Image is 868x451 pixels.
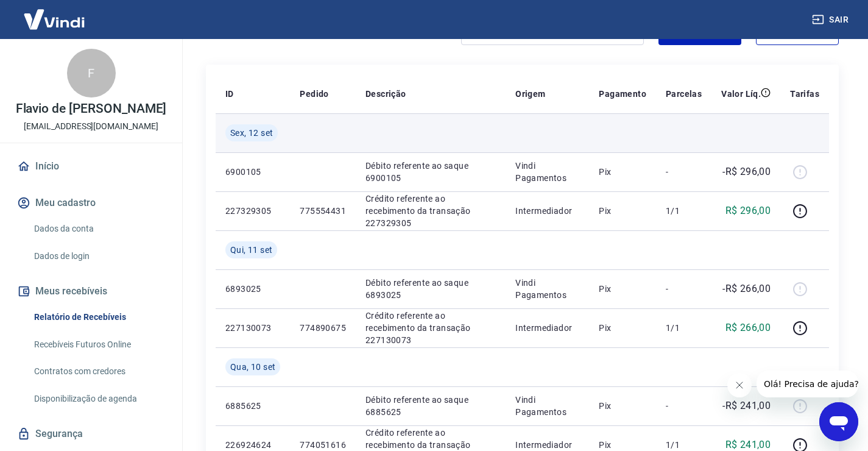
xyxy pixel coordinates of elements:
[29,332,168,357] a: Recebíveis Futuros Online
[300,322,346,334] p: 774890675
[599,400,646,412] p: Pix
[365,193,496,229] p: Crédito referente ao recebimento da transação 227329305
[515,277,579,301] p: Vindi Pagamentos
[225,322,280,334] p: 227130073
[365,160,496,184] p: Débito referente ao saque 6900105
[725,321,771,335] p: R$ 266,00
[29,386,168,411] a: Disponibilização de agenda
[599,439,646,451] p: Pix
[225,439,280,451] p: 226924624
[790,88,819,100] p: Tarifas
[666,283,702,295] p: -
[15,421,168,447] a: Segurança
[67,49,116,98] div: F
[727,373,752,397] iframe: Fechar mensagem
[515,160,579,184] p: Vindi Pagamentos
[515,205,579,217] p: Intermediador
[599,166,646,178] p: Pix
[599,322,646,334] p: Pix
[819,402,858,441] iframe: Botão para abrir a janela de mensagens
[722,282,771,296] p: -R$ 266,00
[230,127,273,139] span: Sex, 12 set
[29,305,168,330] a: Relatório de Recebíveis
[757,371,858,397] iframe: Mensagem da empresa
[810,9,853,31] button: Sair
[15,153,168,180] a: Início
[515,439,579,451] p: Intermediador
[666,400,702,412] p: -
[666,205,702,217] p: 1/1
[300,88,328,100] p: Pedido
[721,88,761,100] p: Valor Líq.
[230,361,275,373] span: Qua, 10 set
[722,399,771,413] p: -R$ 241,00
[515,394,579,418] p: Vindi Pagamentos
[515,322,579,334] p: Intermediador
[725,204,771,218] p: R$ 296,00
[599,205,646,217] p: Pix
[722,165,771,179] p: -R$ 296,00
[599,88,646,100] p: Pagamento
[599,283,646,295] p: Pix
[16,102,167,115] p: Flavio de [PERSON_NAME]
[515,88,545,100] p: Origem
[300,205,346,217] p: 775554431
[15,278,168,305] button: Meus recebíveis
[300,439,346,451] p: 774051616
[225,400,280,412] p: 6885625
[15,1,94,38] img: Vindi
[365,394,496,418] p: Débito referente ao saque 6885625
[225,166,280,178] p: 6900105
[29,359,168,384] a: Contratos com credores
[29,244,168,269] a: Dados de login
[666,439,702,451] p: 1/1
[225,205,280,217] p: 227329305
[15,190,168,216] button: Meu cadastro
[365,88,406,100] p: Descrição
[225,283,280,295] p: 6893025
[24,120,158,133] p: [EMAIL_ADDRESS][DOMAIN_NAME]
[365,277,496,301] p: Débito referente ao saque 6893025
[666,88,702,100] p: Parcelas
[29,216,168,241] a: Dados da conta
[225,88,234,100] p: ID
[230,244,272,256] span: Qui, 11 set
[365,310,496,346] p: Crédito referente ao recebimento da transação 227130073
[666,166,702,178] p: -
[7,9,102,18] span: Olá! Precisa de ajuda?
[666,322,702,334] p: 1/1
